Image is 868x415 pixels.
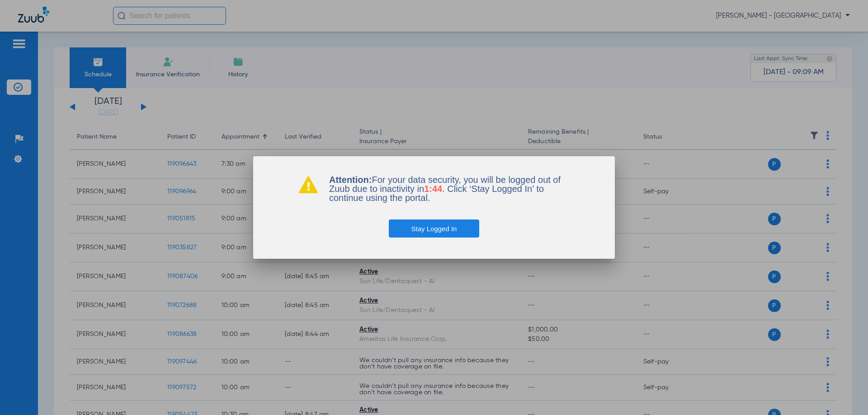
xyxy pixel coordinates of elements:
p: For your data security, you will be logged out of Zuub due to inactivity in . Click ‘Stay Logged ... [329,175,570,202]
span: 1:44 [424,184,442,194]
img: warning [298,175,318,193]
b: Attention: [329,175,372,185]
button: Stay Logged In [389,219,480,238]
iframe: Chat Widget [823,372,868,415]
